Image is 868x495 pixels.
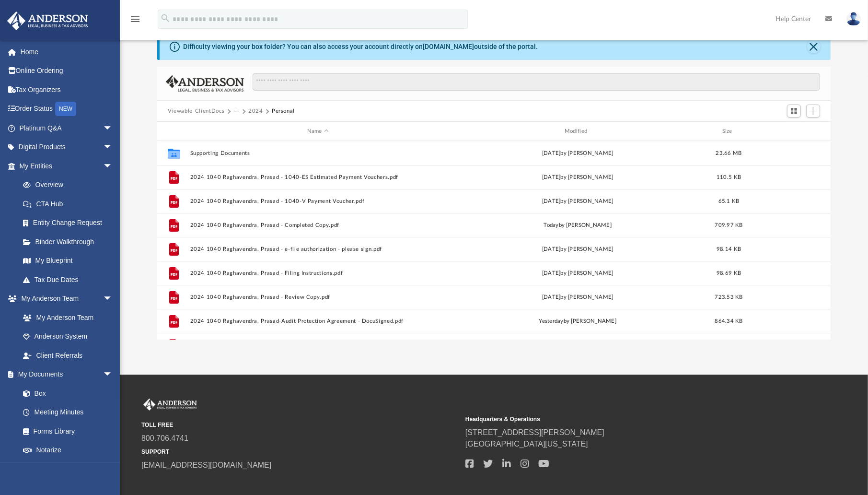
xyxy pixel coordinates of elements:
[157,141,831,340] div: grid
[13,232,127,251] a: Binder Walkthrough
[450,245,706,254] div: [DATE] by [PERSON_NAME]
[450,197,706,206] div: [DATE] by [PERSON_NAME]
[787,105,801,118] button: Switch to Grid View
[450,127,706,136] div: Modified
[450,221,706,230] div: by [PERSON_NAME]
[13,441,122,460] a: Notarize
[141,399,199,411] img: Anderson Advisors Platinum Portal
[715,295,742,300] span: 723.53 KB
[423,43,474,50] a: [DOMAIN_NAME]
[168,107,224,116] button: Viewable-ClientDocs
[7,156,127,176] a: My Entitiesarrow_drop_down
[7,99,127,119] a: Order StatusNEW
[718,199,740,204] span: 65.1 KB
[7,138,127,157] a: Digital Productsarrow_drop_down
[7,42,127,61] a: Home
[4,12,91,30] img: Anderson Advisors Platinum Portal
[103,138,122,157] span: arrow_drop_down
[7,289,122,308] a: My Anderson Teamarrow_drop_down
[13,251,122,271] a: My Blueprint
[190,294,446,300] button: 2024 1040 Raghavendra, Prasad - Review Copy.pdf
[450,317,706,326] div: by [PERSON_NAME]
[103,460,122,479] span: arrow_drop_down
[7,61,127,81] a: Online Ordering
[129,18,141,25] a: menu
[539,318,563,324] span: yesterday
[190,222,446,228] button: 2024 1040 Raghavendra, Prasad - Completed Copy.pdf
[253,73,820,91] input: Search files and folders
[13,176,127,195] a: Overview
[129,13,141,25] i: menu
[806,105,821,118] button: Add
[807,40,821,53] button: Close
[141,461,271,469] a: [EMAIL_ADDRESS][DOMAIN_NAME]
[141,434,188,442] a: 800.706.4741
[162,127,185,136] div: id
[715,318,742,324] span: 864.34 KB
[160,13,171,24] i: search
[846,12,861,26] img: User Pic
[55,102,76,116] div: NEW
[190,318,446,324] button: 2024 1040 Raghavendra, Prasad-Audit Protection Agreement - DocuSigned.pdf
[465,440,588,448] a: [GEOGRAPHIC_DATA][US_STATE]
[190,127,446,136] div: Name
[13,346,122,365] a: Client Referrals
[717,271,741,276] span: 98.69 KB
[190,270,446,276] button: 2024 1040 Raghavendra, Prasad - Filing Instructions.pdf
[103,365,122,385] span: arrow_drop_down
[13,403,122,422] a: Meeting Minutes
[7,365,122,384] a: My Documentsarrow_drop_down
[710,127,748,136] div: Size
[141,448,459,456] small: SUPPORT
[190,198,446,204] button: 2024 1040 Raghavendra, Prasad - 1040-V Payment Voucher.pdf
[716,151,741,156] span: 23.66 MB
[7,80,127,99] a: Tax Organizers
[450,173,706,182] div: [DATE] by [PERSON_NAME]
[717,175,741,180] span: 110.5 KB
[13,194,127,213] a: CTA Hub
[103,289,122,309] span: arrow_drop_down
[13,422,117,441] a: Forms Library
[190,174,446,180] button: 2024 1040 Raghavendra, Prasad - 1040-ES Estimated Payment Vouchers.pdf
[450,293,706,302] div: [DATE] by [PERSON_NAME]
[715,223,742,228] span: 709.97 KB
[717,247,741,252] span: 98.14 KB
[13,327,122,346] a: Anderson System
[103,118,122,138] span: arrow_drop_down
[248,107,263,116] button: 2024
[450,269,706,278] div: [DATE] by [PERSON_NAME]
[103,156,122,176] span: arrow_drop_down
[450,149,706,158] div: [DATE] by [PERSON_NAME]
[13,270,127,289] a: Tax Due Dates
[465,428,604,436] a: [STREET_ADDRESS][PERSON_NAME]
[13,213,127,233] a: Entity Change Request
[190,150,446,156] button: Supporting Documents
[7,460,122,479] a: Online Learningarrow_drop_down
[233,107,240,116] button: ···
[13,384,117,403] a: Box
[13,308,117,327] a: My Anderson Team
[190,246,446,252] button: 2024 1040 Raghavendra, Prasad - e-file authorization - please sign.pdf
[465,415,783,424] small: Headquarters & Operations
[272,107,295,116] button: Personal
[141,421,459,429] small: TOLL FREE
[183,42,538,52] div: Difficulty viewing your box folder? You can also access your account directly on outside of the p...
[752,127,819,136] div: id
[544,223,558,228] span: today
[7,118,127,138] a: Platinum Q&Aarrow_drop_down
